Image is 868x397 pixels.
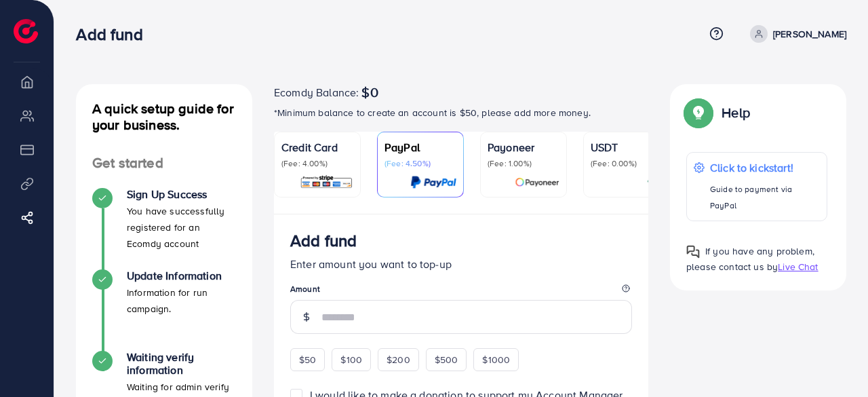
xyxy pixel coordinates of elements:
p: You have successfully registered for an Ecomdy account [127,203,236,252]
p: Enter amount you want to top-up [290,256,632,272]
a: [PERSON_NAME] [745,25,846,43]
img: card [410,174,456,190]
p: Guide to payment via PayPal [710,181,820,214]
li: Sign Up Success [76,188,252,269]
p: Payoneer [488,139,559,155]
h4: Get started [76,155,252,172]
p: [PERSON_NAME] [773,26,846,42]
span: $0 [361,84,378,100]
p: *Minimum balance to create an account is $50, please add more money. [274,105,648,121]
h4: Sign Up Success [127,188,236,201]
h4: A quick setup guide for your business. [76,100,252,133]
img: Popup guide [686,245,700,259]
span: $50 [299,353,316,366]
p: Help [722,105,750,121]
h3: Add fund [76,24,153,44]
h3: Add fund [290,231,357,250]
img: card [647,174,663,190]
p: (Fee: 4.00%) [281,158,353,169]
p: (Fee: 1.00%) [488,158,559,169]
p: (Fee: 4.50%) [384,158,456,169]
span: $1000 [482,353,510,366]
h4: Waiting verify information [127,351,236,377]
img: card [515,174,559,190]
li: Update Information [76,269,252,351]
span: If you have any problem, please contact us by [686,244,814,273]
span: Live Chat [778,260,818,273]
p: PayPal [384,139,456,155]
legend: Amount [290,283,632,300]
p: Click to kickstart! [710,159,820,176]
span: $100 [340,353,362,366]
img: Popup guide [686,100,711,125]
span: Ecomdy Balance: [274,84,359,100]
span: $500 [435,353,458,366]
h4: Update Information [127,269,236,282]
p: USDT [591,139,663,155]
img: logo [14,19,38,43]
img: card [300,174,353,190]
p: Information for run campaign. [127,284,236,317]
p: Credit Card [281,139,353,155]
span: $200 [387,353,410,366]
p: (Fee: 0.00%) [591,158,663,169]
